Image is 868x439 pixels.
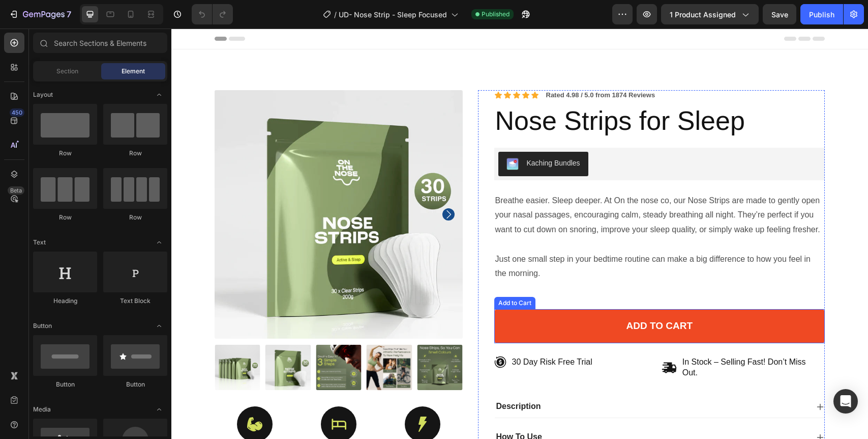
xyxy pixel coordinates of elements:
div: Row [33,213,97,222]
button: Add to cart [323,281,654,315]
div: Heading [33,296,97,306]
img: Nose strips packaging with health benefits on a green background [246,316,291,362]
img: KachingBundles.png [335,129,347,142]
span: Description [325,373,370,382]
span: Toggle open [151,87,167,103]
span: UD- Nose Strip - Sleep Focused [339,9,447,20]
div: Row [33,149,97,158]
p: 30 Day Risk Free Trial [341,328,421,339]
button: Kaching Bundles [327,123,417,148]
span: Save [771,10,788,19]
p: Just one small step in your bedtime routine can make a big difference to how you feel in the morn... [324,224,653,267]
div: Add to Cart [325,270,362,279]
div: Kaching Bundles [355,129,409,140]
span: Toggle open [151,318,167,334]
div: Undo/Redo [192,4,233,24]
span: Toggle open [151,401,167,418]
img: Instructions for using a nasal strip with a person wearing a helmet on a green background [144,316,190,362]
div: 450 [10,108,24,117]
div: Publish [809,9,834,20]
button: Save [763,4,796,24]
span: Element [122,67,145,76]
img: Green package of 'On The Nose' nose strips with a white background [94,316,139,362]
div: Add to cart [455,291,521,304]
span: How To Use [325,404,371,413]
span: Section [56,67,78,76]
span: Layout [33,90,53,99]
span: Button [33,321,52,331]
div: Beta [8,186,24,195]
span: Text [33,238,46,247]
span: 1 product assigned [670,9,736,20]
span: Toggle open [151,234,167,251]
span: Media [33,405,51,414]
button: Carousel Next Arrow [271,180,283,192]
div: Text Block [103,296,167,306]
div: Button [103,380,167,389]
iframe: Design area [171,29,868,439]
div: Row [103,213,167,222]
button: 1 product assigned [661,4,759,24]
strong: Rated 4.98 / 5.0 from 1874 Reviews [375,63,484,70]
span: Published [482,10,510,19]
img: Advertisement for nose strips targeting athletes with images of a runner, triathlete, and cyclist. [195,316,241,362]
span: / [334,9,337,20]
p: Breathe easier. Sleep deeper. At On the nose co, our Nose Strips are made to gently open your nas... [324,165,653,209]
button: Publish [800,4,843,24]
p: In Stock – Selling Fast! Don’t Miss Out. [511,328,652,350]
button: 7 [4,4,76,24]
div: Button [33,380,97,389]
h1: Nose Strips for Sleep [323,74,654,111]
input: Search Sections & Elements [33,33,167,53]
div: Open Intercom Messenger [833,389,858,414]
p: 7 [67,8,71,20]
div: Row [103,149,167,158]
